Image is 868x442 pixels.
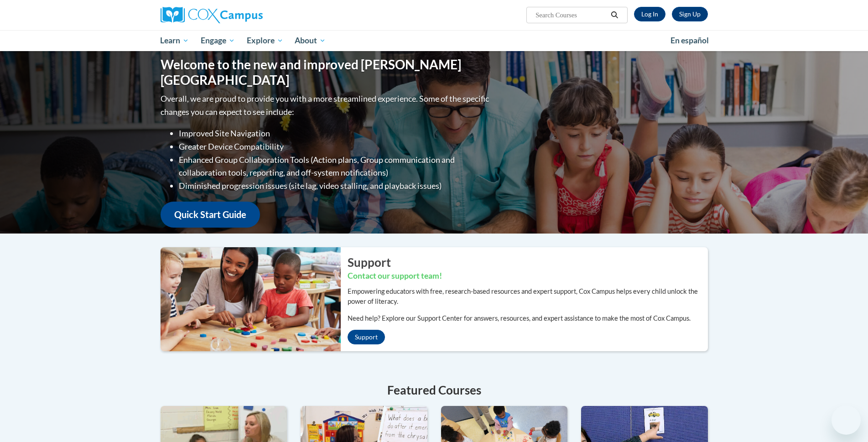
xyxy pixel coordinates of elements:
img: Cox Campus [161,7,263,23]
li: Diminished progression issues (site lag, video stalling, and playback issues) [179,179,491,192]
a: Cox Campus [161,7,334,23]
li: Greater Device Compatibility [179,140,491,153]
a: Learn [155,30,195,51]
a: En español [665,31,715,50]
button: Search [608,10,621,21]
a: Explore [241,30,289,51]
h2: Support [348,254,708,270]
img: ... [154,247,341,351]
p: Empowering educators with free, research-based resources and expert support, Cox Campus helps eve... [348,286,708,307]
a: Quick Start Guide [161,202,260,228]
h3: Contact our support team! [348,270,708,282]
a: Support [348,330,385,344]
span: Explore [247,35,283,46]
span: Learn [160,35,189,46]
span: About [295,35,326,46]
h4: Featured Courses [161,381,708,399]
li: Improved Site Navigation [179,127,491,140]
h1: Welcome to the new and improved [PERSON_NAME][GEOGRAPHIC_DATA] [161,57,491,88]
p: Need help? Explore our Support Center for answers, resources, and expert assistance to make the m... [348,313,708,323]
input: Search Courses [535,10,608,21]
a: Register [672,7,708,21]
iframe: Button to launch messaging window [832,406,861,435]
li: Enhanced Group Collaboration Tools (Action plans, Group communication and collaboration tools, re... [179,153,491,180]
a: Log In [634,7,665,21]
a: Engage [195,30,241,51]
div: Main menu [147,30,722,51]
p: Overall, we are proud to provide you with a more streamlined experience. Some of the specific cha... [161,92,491,119]
span: Engage [201,35,235,46]
span: En español [670,36,709,45]
a: About [289,30,332,51]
